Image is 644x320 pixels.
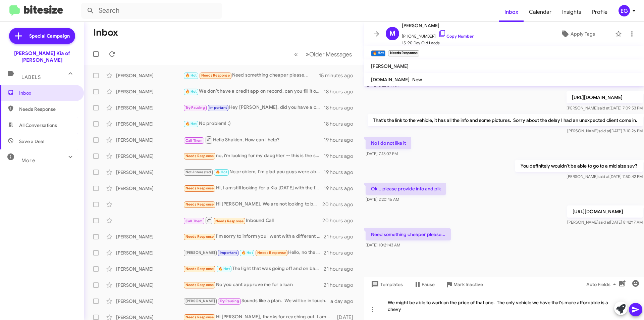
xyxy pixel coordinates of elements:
div: We don't have a credit app on record, can you fill it out if i send you the link? [183,88,324,95]
button: Pause [408,278,440,290]
button: Previous [290,47,302,61]
div: 18 hours ago [324,88,359,95]
div: [PERSON_NAME] [116,121,183,127]
span: Important [209,105,227,110]
div: No problem! :) [183,120,324,128]
div: EG [619,5,630,16]
p: Need something cheaper please... [366,228,451,240]
span: » [306,50,309,58]
p: Ok... please provide info and pik [366,183,446,195]
span: [PHONE_NUMBER] [402,30,474,40]
p: You definitely wouldn't be able to go to a mid size suv? [515,160,643,172]
span: [PERSON_NAME] [185,250,215,255]
span: 🔥 Hot [185,122,197,126]
span: New [412,77,422,83]
div: Sounds like a plan. We will be in touch. [183,297,330,305]
div: 21 hours ago [324,233,359,240]
span: 🔥 Hot [216,170,227,174]
div: [PERSON_NAME] [116,233,183,240]
div: [PERSON_NAME] [116,169,183,176]
div: Hi [PERSON_NAME]. We are not looking to buy right now unless one of our older cars decides for us... [183,200,322,208]
span: 🔥 Hot [218,267,230,271]
div: 21 hours ago [324,249,359,256]
span: [PERSON_NAME] [185,299,215,303]
span: Call Them [185,138,203,143]
a: Special Campaign [9,28,75,44]
div: 18 hours ago [324,104,359,111]
div: 18 hours ago [324,121,359,127]
span: 🔥 Hot [185,73,197,78]
span: said at [598,128,610,133]
div: 19 hours ago [324,153,359,159]
div: Hey [PERSON_NAME], did you have a chance to check out the link I sent you? [183,104,324,111]
div: We might be able to work on the price of that one. The only vehicle we have that's more affordabl... [364,292,644,320]
span: Needs Response [185,186,214,190]
button: Auto Fields [581,278,624,290]
a: Inbox [499,2,524,22]
div: [PERSON_NAME] [116,72,183,79]
span: Needs Response [185,202,214,207]
div: [PERSON_NAME] [116,282,183,288]
div: [PERSON_NAME] [116,104,183,111]
div: No you cant approve me for a loan [183,281,324,289]
p: No I do not like it [366,137,411,149]
span: Special Campaign [29,33,70,39]
div: [PERSON_NAME] [116,266,183,272]
div: [PERSON_NAME] [116,249,183,256]
small: Needs Response [388,50,419,56]
nav: Page navigation example [290,47,356,61]
span: [PERSON_NAME] [402,21,474,30]
span: said at [598,105,609,110]
button: Next [302,47,356,61]
div: No problem, I'm glad you guys were able to connect, I'll put notes in my system about that. :) Ha... [183,168,324,176]
span: 15-90 Day Old Leads [402,40,474,46]
span: Needs Response [19,106,76,112]
div: Hello, no the telluride S that might have been in our budget sold. [183,249,324,257]
span: More [21,157,35,164]
a: Insights [557,2,587,22]
div: [PERSON_NAME] [116,88,183,95]
div: 15 minutes ago [319,72,359,79]
span: [DATE] 10:21:43 AM [366,242,400,247]
div: no, i'm looking for my daughter -- this is the style she wants. I'll keep looking, thank you [183,152,324,160]
span: Pause [422,278,435,290]
a: Copy Number [438,34,474,39]
a: Calendar [524,2,557,22]
span: Needs Response [185,315,214,319]
span: Needs Response [215,219,244,223]
span: 🔥 Hot [241,250,253,255]
span: Mark Inactive [453,278,483,290]
button: Apply Tags [543,28,612,40]
div: The light that was going off and on back to normal. If it happens again I'll call for another app... [183,265,324,273]
span: [DOMAIN_NAME] [371,77,410,83]
span: Templates [370,278,403,290]
h1: Inbox [93,27,118,38]
span: Needs Response [185,234,214,239]
div: Inbound Call [183,216,322,225]
small: 🔥 Hot [371,50,385,56]
div: Hi, I am still looking for a Kia [DATE] with the following config: SX-Prestige Hybrid Exterior: I... [183,184,324,192]
p: [URL][DOMAIN_NAME] [567,205,643,218]
div: 19 hours ago [324,185,359,192]
span: Auto Fields [586,278,619,290]
span: Try Pausing [185,105,205,110]
div: 21 hours ago [324,266,359,272]
span: Try Pausing [220,299,239,303]
span: [PERSON_NAME] [371,63,409,69]
span: 🔥 Hot [185,89,197,94]
span: Call Them [185,219,203,223]
span: [PERSON_NAME] [DATE] 7:09:53 PM [567,105,643,110]
span: Important [220,250,237,255]
span: Needs Response [185,154,214,158]
span: Save a Deal [19,138,44,145]
span: [PERSON_NAME] [DATE] 7:10:26 PM [567,128,643,133]
input: Search [81,3,222,19]
div: I'm sorry to inform you I went with a different option. Thank you for reaching out [183,233,324,240]
a: Profile [587,2,613,22]
span: Apply Tags [571,28,595,40]
span: said at [598,220,610,225]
